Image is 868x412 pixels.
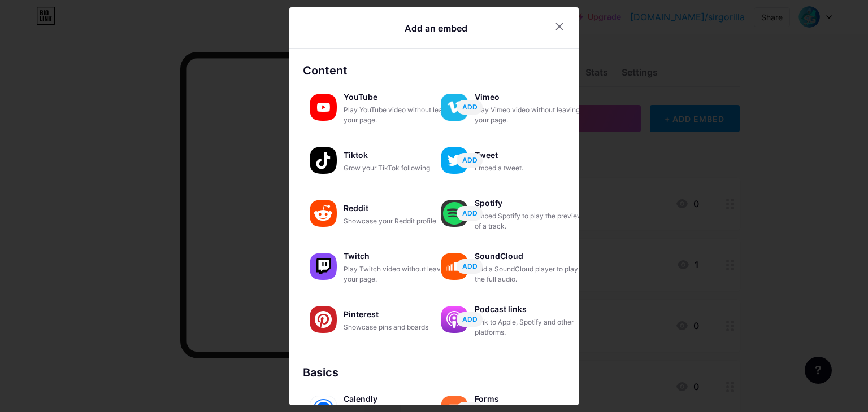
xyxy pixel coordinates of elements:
[310,253,337,280] img: twitch
[344,248,457,264] div: Twitch
[462,208,478,218] span: ADD
[475,301,588,317] div: Podcast links
[457,312,483,327] button: ADD
[344,147,457,163] div: Tiktok
[344,105,457,125] div: Play YouTube video without leaving your page.
[441,147,468,174] img: twitter
[475,89,588,105] div: Vimeo
[344,306,457,322] div: Pinterest
[310,200,337,227] img: reddit
[310,306,337,333] img: pinterest
[310,147,337,174] img: tiktok
[405,21,467,35] div: Add an embed
[441,94,468,121] img: vimeo
[344,200,457,216] div: Reddit
[344,391,457,407] div: Calendly
[462,261,478,271] span: ADD
[475,317,588,338] div: Link to Apple, Spotify and other platforms.
[475,195,588,211] div: Spotify
[462,155,478,165] span: ADD
[344,264,457,284] div: Play Twitch video without leaving your page.
[344,216,457,226] div: Showcase your Reddit profile
[475,211,588,231] div: Embed Spotify to play the preview of a track.
[344,322,457,332] div: Showcase pins and boards
[310,94,337,121] img: youtube
[462,102,478,112] span: ADD
[344,163,457,173] div: Grow your TikTok following
[457,153,483,168] button: ADD
[303,62,565,79] div: Content
[475,147,588,163] div: Tweet
[462,314,478,324] span: ADD
[475,264,588,284] div: Add a SoundCloud player to play the full audio.
[303,364,565,381] div: Basics
[457,259,483,274] button: ADD
[457,100,483,115] button: ADD
[344,89,457,105] div: YouTube
[457,206,483,221] button: ADD
[475,391,588,407] div: Forms
[441,253,468,280] img: soundcloud
[475,248,588,264] div: SoundCloud
[441,200,468,227] img: spotify
[475,163,588,173] div: Embed a tweet.
[475,105,588,125] div: Play Vimeo video without leaving your page.
[441,306,468,333] img: podcastlinks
